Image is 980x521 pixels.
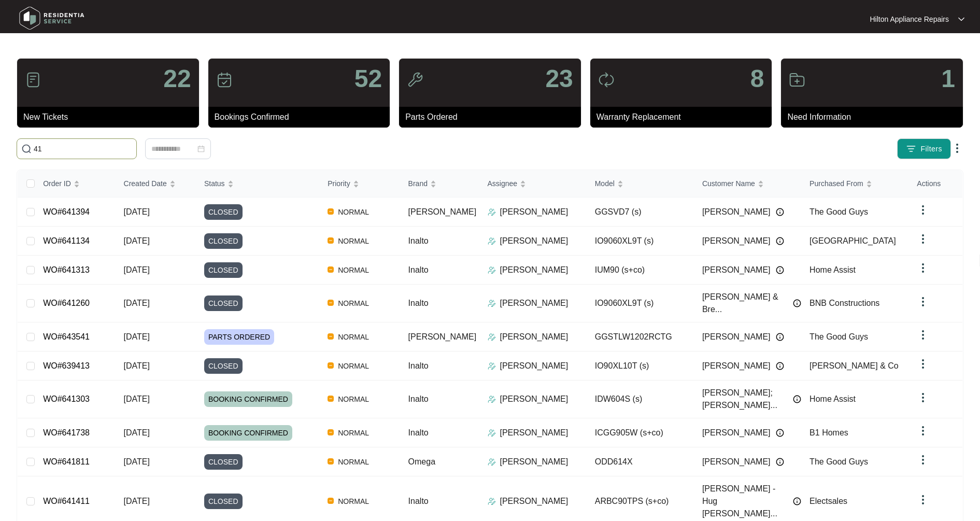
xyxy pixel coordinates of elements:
img: Info icon [776,458,784,466]
span: CLOSED [204,494,243,509]
span: [DATE] [124,299,150,307]
a: WO#643541 [43,332,90,341]
p: 52 [354,66,382,91]
img: Assigner Icon [488,395,496,403]
p: New Tickets [23,111,199,123]
span: The Good Guys [809,332,868,341]
span: BOOKING CONFIRMED [204,425,292,441]
img: Assigner Icon [488,266,496,274]
span: CLOSED [204,204,243,220]
p: [PERSON_NAME] [500,393,569,405]
span: NORMAL [334,331,373,343]
img: dropdown arrow [917,204,929,216]
p: Warranty Replacement [596,111,772,123]
img: dropdown arrow [917,295,929,308]
span: The Good Guys [809,457,868,466]
span: Inalto [408,265,429,274]
img: Info icon [776,429,784,437]
a: WO#641303 [43,395,90,403]
td: IUM90 (s+co) [587,256,694,285]
p: Bookings Confirmed [215,111,390,123]
img: Assigner Icon [488,458,496,466]
span: Home Assist [809,265,856,274]
a: WO#641738 [43,428,90,437]
span: BNB Constructions [809,299,879,307]
span: [DATE] [124,265,150,274]
img: Vercel Logo [328,237,334,244]
img: Assigner Icon [488,299,496,307]
span: Inalto [408,395,429,403]
span: Priority [328,178,350,189]
a: WO#641260 [43,299,90,307]
span: BOOKING CONFIRMED [204,391,292,407]
span: Inalto [408,299,429,307]
a: WO#641394 [43,207,90,216]
p: Need Information [787,111,963,123]
img: dropdown arrow [917,329,929,341]
span: Electsales [809,497,847,505]
th: Customer Name [694,170,801,198]
img: Vercel Logo [328,333,334,340]
img: dropdown arrow [917,425,929,437]
td: IO9060XL9T (s) [587,285,694,322]
img: filter icon [906,144,916,154]
span: [PERSON_NAME] & Bre... [702,291,788,316]
span: [DATE] [124,497,150,505]
td: GGSTLW1202RCTG [587,322,694,351]
span: [DATE] [124,332,150,341]
img: dropdown arrow [917,262,929,274]
span: Assignee [488,178,518,189]
img: dropdown arrow [917,358,929,370]
span: CLOSED [204,233,243,249]
span: Home Assist [809,395,856,403]
p: [PERSON_NAME] [500,235,569,247]
p: [PERSON_NAME] [500,264,569,276]
td: ODD614X [587,447,694,476]
span: CLOSED [204,295,243,311]
img: icon [216,72,233,88]
span: [PERSON_NAME] [702,235,771,247]
p: 23 [545,66,573,91]
td: IO9060XL9T (s) [587,227,694,256]
p: Hilton Appliance Repairs [870,14,949,24]
img: icon [789,72,805,88]
p: [PERSON_NAME] [500,456,569,468]
img: residentia service logo [16,3,88,34]
span: PARTS ORDERED [204,329,274,345]
span: Inalto [408,428,429,437]
span: CLOSED [204,262,243,278]
p: Parts Ordered [405,111,581,123]
img: icon [25,72,41,88]
img: Info icon [793,497,801,505]
a: WO#641134 [43,236,90,245]
th: Purchased From [801,170,908,198]
p: [PERSON_NAME] [500,427,569,439]
span: [DATE] [124,395,150,403]
p: 22 [163,66,191,91]
span: [DATE] [124,361,150,370]
span: NORMAL [334,235,373,247]
a: WO#641811 [43,457,90,466]
span: [PERSON_NAME] [702,331,771,343]
span: Brand [408,178,428,189]
span: Customer Name [702,178,755,189]
span: B1 Homes [809,428,848,437]
img: Assigner Icon [488,333,496,341]
span: CLOSED [204,358,243,374]
span: NORMAL [334,297,373,309]
span: Purchased From [809,178,863,189]
a: WO#641411 [43,497,90,505]
span: [DATE] [124,428,150,437]
img: dropdown arrow [917,391,929,404]
img: Info icon [793,395,801,403]
span: Model [595,178,615,189]
img: Assigner Icon [488,237,496,245]
span: [PERSON_NAME] [702,360,771,372]
span: Filters [920,144,942,154]
td: ICGG905W (s+co) [587,418,694,447]
img: Vercel Logo [328,266,334,273]
span: [PERSON_NAME] [408,207,477,216]
span: [PERSON_NAME]; [PERSON_NAME]... [702,387,788,412]
img: dropdown arrow [951,142,963,154]
img: Info icon [793,299,801,307]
